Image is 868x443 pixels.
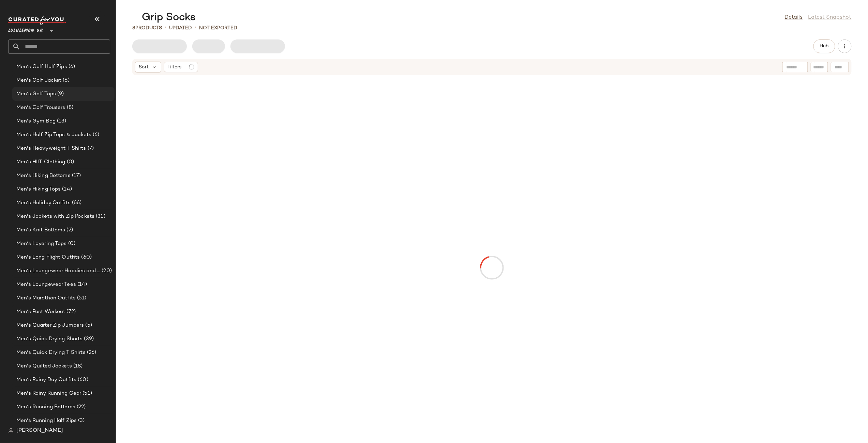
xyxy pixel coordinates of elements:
span: Men's Hiking Tops [16,185,61,193]
span: Men's Rainy Running Gear [16,390,81,397]
div: Products [132,24,162,32]
span: Men's HIIT Clothing [16,158,65,166]
span: (66) [71,199,82,207]
span: Men's Rainy Day Outfits [16,376,76,384]
span: Lululemon UK [8,23,43,35]
span: Men's Loungewear Tees [16,281,76,289]
span: (51) [81,390,92,397]
span: (7) [86,145,94,152]
span: Men's Gym Bag [16,117,56,125]
p: updated [169,24,192,32]
span: Men's Golf Trousers [16,104,65,112]
span: (51) [76,294,87,302]
span: • [195,24,196,32]
span: (14) [76,281,87,289]
button: Hub [813,39,835,53]
span: (60) [80,253,92,261]
span: Men's Running Bottoms [16,403,75,411]
span: (6) [61,77,69,84]
span: (14) [61,185,72,193]
img: cfy_white_logo.C9jOOHJF.svg [8,16,66,25]
span: (5) [84,322,92,329]
span: Men's Golf Half Zips [16,63,67,71]
span: (2) [65,226,73,234]
span: Men's Jackets with Zip Pockets [16,213,94,220]
span: (20) [100,267,112,275]
span: (9) [56,90,64,98]
span: Men's Quarter Zip Jumpers [16,322,84,329]
span: Men's Knit Bottoms [16,226,65,234]
p: Not Exported [199,24,237,32]
span: (60) [76,376,88,384]
span: (8) [65,104,73,112]
span: Men's Quilted Jackets [16,362,72,370]
span: Men's Holiday Outfits [16,199,71,207]
a: Details [785,14,803,22]
span: Men's Half Zip Tops & Jackets [16,131,91,139]
span: 8 [132,26,135,31]
span: Men's Running Half Zips [16,417,77,425]
span: (31) [94,213,105,220]
span: Men's Heavyweight T Shirts [16,145,86,152]
span: (0) [67,240,75,248]
img: svg%3e [8,428,14,433]
span: Sort [139,64,149,71]
span: Men's Hiking Bottoms [16,172,71,180]
span: (17) [71,172,81,180]
span: Men's Golf Jacket [16,77,61,84]
span: Filters [168,64,182,71]
span: • [165,24,166,32]
span: Men's Layering Tops [16,240,67,248]
span: Men's Quick Drying Shorts [16,335,83,343]
span: (26) [86,349,96,357]
span: Men's Marathon Outfits [16,294,76,302]
span: (39) [83,335,94,343]
span: Men's Long Flight Outfits [16,253,80,261]
span: Men's Golf Tops [16,90,56,98]
span: (3) [77,417,85,425]
span: Men's Post Workout [16,308,65,316]
span: (18) [72,362,83,370]
span: (0) [65,158,74,166]
span: Hub [820,44,829,49]
span: (72) [65,308,76,316]
span: Men's Loungewear Hoodies and Sweatshirts [16,267,100,275]
span: (6) [67,63,75,71]
span: (6) [91,131,99,139]
span: [PERSON_NAME] [16,427,63,435]
span: (22) [75,403,86,411]
div: Grip Socks [132,11,196,24]
span: (13) [56,117,66,125]
span: Men's Quick Drying T Shirts [16,349,86,357]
